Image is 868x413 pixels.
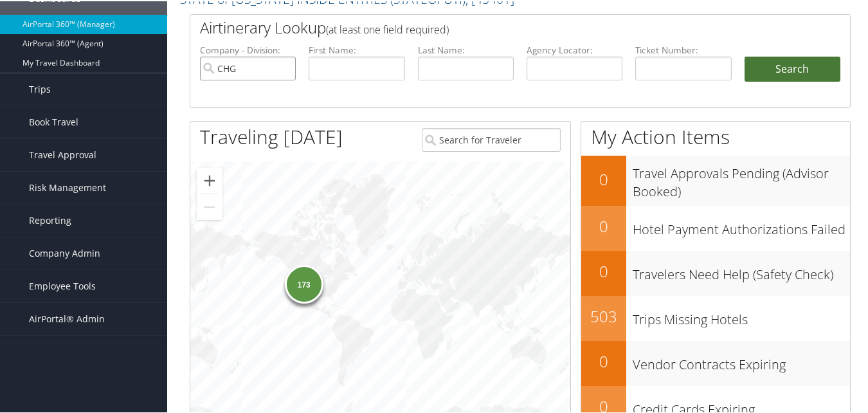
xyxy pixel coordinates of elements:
h2: Airtinerary Lookup [200,15,786,37]
span: Risk Management [29,170,106,203]
span: AirPortal® Admin [29,302,105,334]
input: Search for Traveler [422,127,561,151]
h2: 0 [581,167,626,189]
button: Zoom in [197,167,222,192]
span: Book Travel [29,105,78,137]
h1: My Action Items [581,122,850,149]
h3: Trips Missing Hotels [633,303,850,327]
span: Trips [29,72,51,104]
button: Search [745,55,840,81]
a: 0Travelers Need Help (Safety Check) [581,250,850,295]
h3: Hotel Payment Authorizations Failed [633,213,850,237]
button: Zoom out [197,193,222,219]
h2: 0 [581,349,626,371]
h3: Travel Approvals Pending (Advisor Booked) [633,157,850,199]
span: Reporting [29,203,71,235]
h3: Travelers Need Help (Safety Check) [633,258,850,282]
span: Employee Tools [29,269,96,301]
h2: 0 [581,259,626,281]
div: 173 [284,264,323,302]
label: Agency Locator: [527,42,622,55]
h1: Traveling [DATE] [200,122,343,149]
h2: 0 [581,214,626,236]
a: 0Travel Approvals Pending (Advisor Booked) [581,154,850,204]
label: First Name: [309,42,404,55]
label: Company - Division: [200,42,296,55]
h3: Vendor Contracts Expiring [633,348,850,372]
h2: 503 [581,304,626,326]
a: 0Vendor Contracts Expiring [581,340,850,385]
label: Ticket Number: [635,42,731,55]
a: 0Hotel Payment Authorizations Failed [581,205,850,250]
label: Last Name: [418,42,514,55]
span: Company Admin [29,236,100,268]
span: (at least one field required) [326,21,449,35]
span: Travel Approval [29,138,96,170]
a: 503Trips Missing Hotels [581,295,850,340]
